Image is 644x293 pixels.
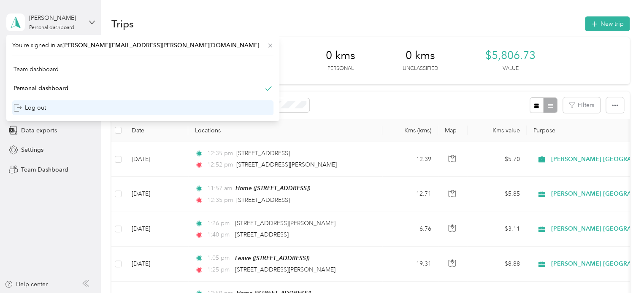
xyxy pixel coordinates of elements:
span: Data exports [21,126,57,135]
td: 12.39 [382,142,438,177]
div: [PERSON_NAME] [29,13,82,22]
td: 12.71 [382,177,438,212]
iframe: Everlance-gr Chat Button Frame [597,246,644,293]
span: Home ([STREET_ADDRESS]) [235,185,310,191]
p: Unclassified [403,65,438,73]
div: Personal dashboard [14,84,68,93]
span: 1:40 pm [207,230,231,239]
span: Leave ([STREET_ADDRESS]) [235,255,309,261]
span: 0 kms [406,49,435,62]
span: You’re signed in as [12,41,273,50]
td: $5.70 [468,142,527,177]
td: [DATE] [125,247,188,282]
th: Kms value [468,119,527,142]
span: [STREET_ADDRESS][PERSON_NAME] [236,161,337,168]
span: 1:26 pm [207,219,231,228]
span: 1:25 pm [207,265,231,274]
th: Map [438,119,468,142]
p: Value [503,65,519,73]
button: Filters [563,97,600,113]
th: Date [125,119,188,142]
span: [STREET_ADDRESS] [235,231,289,238]
span: 12:52 pm [207,160,233,169]
td: [DATE] [125,142,188,177]
div: Personal dashboard [29,25,74,30]
td: [DATE] [125,177,188,212]
button: Help center [5,280,48,289]
span: Settings [21,145,43,154]
td: [DATE] [125,212,188,247]
p: Personal [327,65,354,73]
span: 12:35 pm [207,196,233,205]
span: [STREET_ADDRESS] [236,150,290,157]
button: New trip [585,16,630,31]
span: 12:35 pm [207,149,233,158]
span: [PERSON_NAME][EMAIL_ADDRESS][PERSON_NAME][DOMAIN_NAME] [62,42,259,49]
div: Team dashboard [14,65,59,74]
span: 11:57 am [207,184,232,193]
span: [STREET_ADDRESS] [236,196,290,204]
h1: Trips [111,19,134,28]
span: 1:05 pm [207,253,231,263]
th: Kms (kms) [382,119,438,142]
td: 19.31 [382,247,438,282]
td: $3.11 [468,212,527,247]
span: [STREET_ADDRESS][PERSON_NAME] [235,220,336,227]
td: $5.85 [468,177,527,212]
span: Team Dashboard [21,165,68,174]
td: $8.88 [468,247,527,282]
td: 6.76 [382,212,438,247]
span: 0 kms [326,49,355,62]
div: Log out [14,103,46,112]
span: $5,806.73 [485,49,536,62]
th: Locations [188,119,382,142]
span: [STREET_ADDRESS][PERSON_NAME] [235,266,336,273]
